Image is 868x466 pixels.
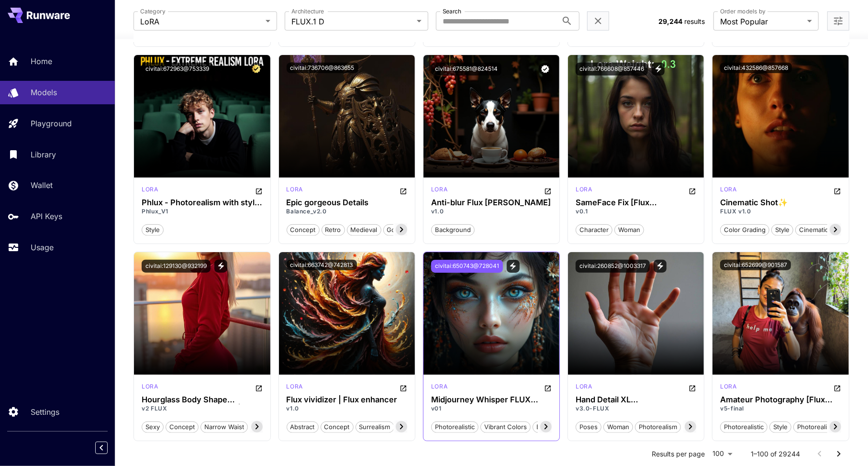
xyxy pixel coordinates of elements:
p: Library [31,149,56,160]
div: Midjourney Whisper FLUX LoRA [431,395,552,404]
div: SameFace Fix [Flux Lora] [576,198,696,207]
button: Open in CivitAI [255,382,263,394]
button: woman [614,223,644,236]
button: color grading [720,223,769,236]
span: narrow waist [201,422,247,432]
span: ethereal [533,422,564,432]
button: Collapse sidebar [95,442,108,454]
button: concept [287,223,320,236]
button: woman [603,421,633,433]
span: woman [604,422,633,432]
button: View trigger words [654,260,667,273]
span: character [576,225,612,235]
p: Results per page [652,449,705,458]
div: FLUX.1 D [287,185,303,197]
span: photorealistic [721,422,767,432]
span: 29,244 [658,17,682,25]
p: Playground [31,118,72,129]
div: Hand Detail XL Lora [576,395,696,404]
div: FLUX.1 D [431,382,447,394]
div: Amateur Photography [Flux Dev] [720,395,841,404]
div: FLUX.1 D [576,185,592,197]
button: ethereal [533,421,565,433]
span: abstract [287,422,318,432]
button: medieval [347,223,381,236]
button: style [771,223,793,236]
span: LoRA [140,16,262,27]
p: API Keys [31,211,62,222]
button: Open in CivitAI [834,185,841,197]
h3: Anti-blur Flux [PERSON_NAME] [431,198,552,207]
h3: SameFace Fix [Flux [PERSON_NAME]] [576,198,696,207]
button: Open in CivitAI [544,185,552,197]
p: lora [431,382,447,391]
span: retro [322,225,345,235]
button: gorgeous [383,223,421,236]
button: Open in CivitAI [255,185,263,197]
span: background [432,225,474,235]
span: style [772,225,793,235]
button: sexy [142,421,164,433]
span: photorealistic [432,422,478,432]
span: photorealism [635,422,680,432]
button: style [142,223,164,236]
button: photorealistic [431,421,479,433]
h3: Cinematic Shot✨ [720,198,841,207]
label: Search [443,7,461,15]
p: lora [576,382,592,391]
button: retro [322,223,345,236]
span: color grading [721,225,769,235]
h3: Phlux - Photorealism with style (incredible texture and lighting) [142,198,262,207]
p: Usage [31,242,54,253]
div: FLUX.1 D [431,185,447,197]
button: Verified working [539,63,552,76]
p: Home [31,55,52,67]
div: FLUX.1 D [142,382,158,394]
p: Wallet [31,179,53,191]
p: v1.0 [431,207,552,216]
button: civitai:652699@901587 [720,260,791,270]
p: v3.0-FLUX [576,404,696,413]
button: civitai:432586@857668 [720,63,792,73]
button: concept [166,421,199,433]
p: lora [576,185,592,194]
button: concept [321,421,354,433]
p: Phlux_V1 [142,207,262,216]
div: FLUX.1 D [576,382,592,394]
span: style [142,225,163,235]
span: surrealism [356,422,394,432]
button: Open in CivitAI [544,382,552,394]
button: surrealism [356,421,394,433]
p: Settings [31,406,59,418]
div: FLUX.1 D [720,382,736,394]
span: FLUX.1 D [291,16,413,27]
p: lora [287,185,303,194]
button: narrow waist [200,421,248,433]
button: character [576,223,612,236]
span: sexy [142,422,163,432]
button: civitai:766608@857446 [576,63,648,76]
button: Open more filters [833,15,844,27]
p: v01 [431,404,552,413]
button: Certified Model – Vetted for best performance and includes a commercial license. [250,63,263,76]
button: Go to next page [829,444,848,463]
button: Clear filters (2) [592,15,604,27]
button: civitai:260852@1003317 [576,260,650,273]
p: lora [142,185,158,194]
div: Collapse sidebar [102,439,115,456]
button: photorealism [635,421,681,433]
h3: Epic gorgeous Details [287,198,407,207]
h3: Flux vividizer | Flux enhancer [287,395,407,404]
p: v0.1 [576,207,696,216]
span: poses [576,422,601,432]
span: Most Popular [720,16,803,27]
span: results [684,17,705,25]
label: Category [140,7,166,15]
span: gorgeous [384,225,420,235]
button: Open in CivitAI [689,185,696,197]
span: concept [287,225,319,235]
button: poses [576,421,601,433]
